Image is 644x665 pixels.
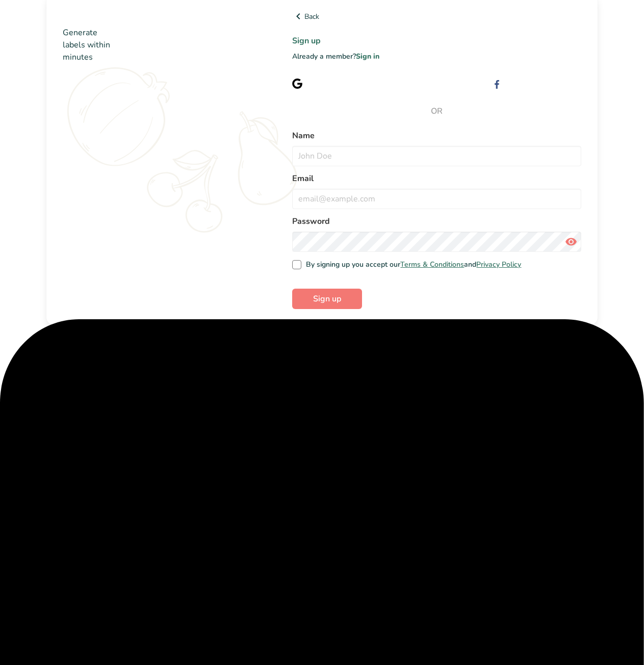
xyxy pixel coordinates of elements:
[63,27,260,63] h2: Generate labels within minutes
[292,289,362,309] button: Sign up
[292,105,581,117] span: OR
[311,78,375,89] div: Sign up
[356,52,379,61] a: Sign in
[292,35,581,47] h1: Sign up
[533,79,581,88] span: with Facebook
[400,260,464,269] a: Terms & Conditions
[476,260,521,269] a: Privacy Policy
[292,146,581,166] input: John Doe
[335,79,375,88] span: with Google
[509,78,581,89] div: Sign up
[301,260,522,269] span: By signing up you accept our and
[292,51,581,62] p: Already a member?
[63,10,162,23] img: Food Label Maker
[292,10,581,22] a: Back
[292,215,581,227] label: Password
[292,172,581,185] label: Email
[292,130,581,142] label: Name
[313,293,341,305] span: Sign up
[292,189,581,209] input: email@example.com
